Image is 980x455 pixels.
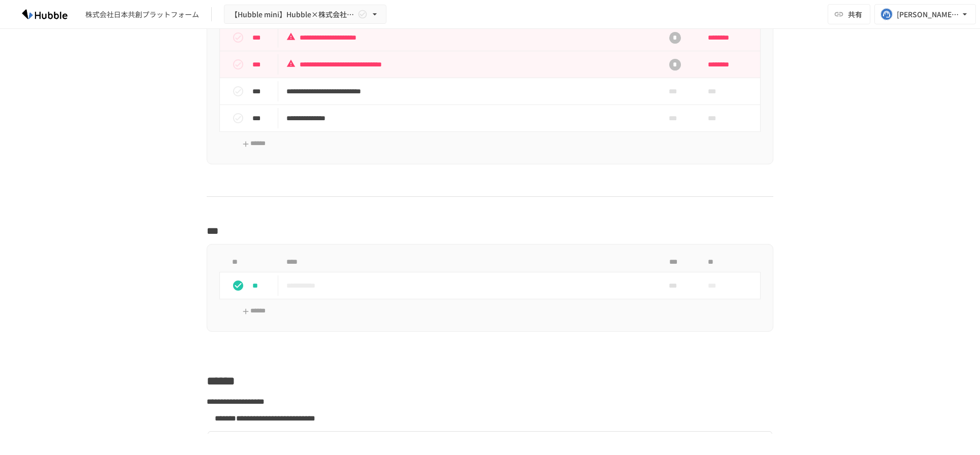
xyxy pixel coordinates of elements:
button: [PERSON_NAME][EMAIL_ADDRESS][DOMAIN_NAME] [874,4,976,24]
span: 【Hubble mini】Hubble×株式会社日本共創プラットフォーム様 オンボーディングプロジェクト [231,8,355,21]
div: [PERSON_NAME][EMAIL_ADDRESS][DOMAIN_NAME] [897,8,960,21]
button: 【Hubble mini】Hubble×株式会社日本共創プラットフォーム様 オンボーディングプロジェクト [224,5,386,24]
span: 共有 [848,9,862,20]
div: 株式会社日本共創プラットフォーム [85,9,199,20]
img: HzDRNkGCf7KYO4GfwKnzITak6oVsp5RHeZBEM1dQFiQ [12,6,77,22]
button: 共有 [828,4,870,24]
